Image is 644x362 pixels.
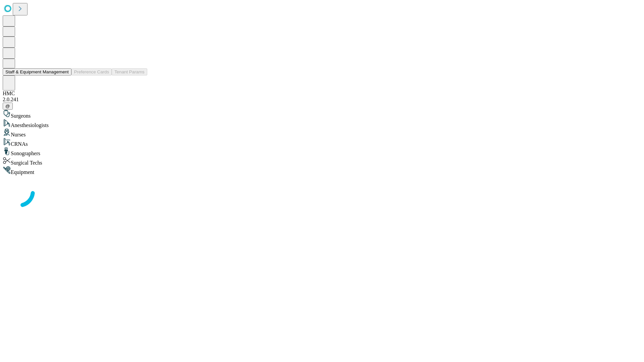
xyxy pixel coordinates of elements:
[3,110,641,119] div: Surgeons
[3,90,641,97] div: HMC
[3,147,641,157] div: Sonographers
[3,103,13,110] button: @
[3,128,641,138] div: Nurses
[3,166,641,175] div: Equipment
[3,157,641,166] div: Surgical Techs
[3,68,71,75] button: Staff & Equipment Management
[71,68,112,75] button: Preference Cards
[3,119,641,128] div: Anesthesiologists
[3,138,641,147] div: CRNAs
[5,104,10,109] span: @
[3,97,641,103] div: 2.0.241
[112,68,147,75] button: Tenant Params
